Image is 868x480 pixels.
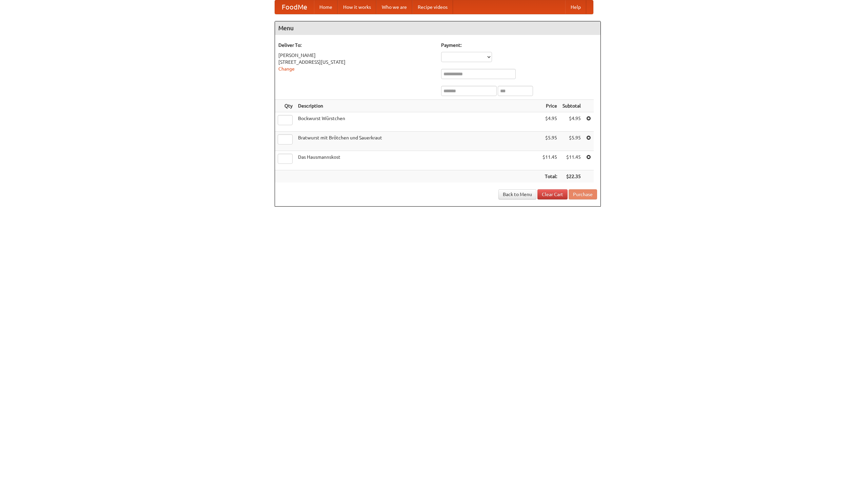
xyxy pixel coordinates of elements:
[295,132,540,151] td: Bratwurst mit Brötchen und Sauerkraut
[540,132,560,151] td: $5.95
[498,189,536,199] a: Back to Menu
[560,170,584,183] th: $22.35
[275,21,600,35] h4: Menu
[278,66,295,72] a: Change
[540,112,560,132] td: $4.95
[565,0,586,14] a: Help
[540,151,560,170] td: $11.45
[338,0,376,14] a: How it works
[278,52,434,59] div: [PERSON_NAME]
[295,100,540,112] th: Description
[314,0,338,14] a: Home
[560,132,584,151] td: $5.95
[376,0,412,14] a: Who we are
[537,189,568,199] a: Clear Cart
[275,100,295,112] th: Qty
[441,42,597,49] h5: Payment:
[278,42,434,49] h5: Deliver To:
[278,59,434,65] div: [STREET_ADDRESS][US_STATE]
[560,112,584,132] td: $4.95
[295,151,540,170] td: Das Hausmannskost
[540,100,560,112] th: Price
[275,0,314,14] a: FoodMe
[560,100,584,112] th: Subtotal
[560,151,584,170] td: $11.45
[540,170,560,183] th: Total:
[569,189,597,199] button: Purchase
[412,0,453,14] a: Recipe videos
[295,112,540,132] td: Bockwurst Würstchen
